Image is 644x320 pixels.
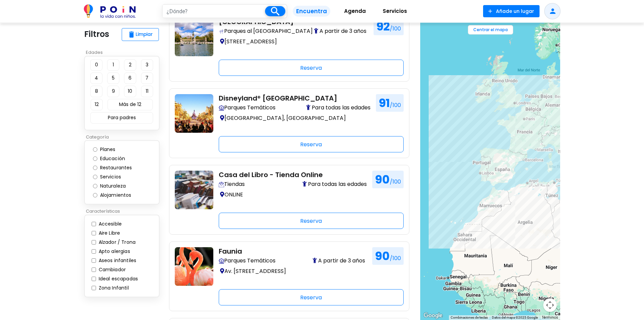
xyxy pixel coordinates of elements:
span: Agenda [341,6,369,17]
label: Aire Libre [97,230,120,237]
span: Tiendas [219,180,245,188]
span: A partir de 3 años [314,27,368,35]
img: POiN [84,4,136,18]
span: Encuentra [293,6,330,17]
a: Términos (se abre en una nueva pestaña) [542,315,558,320]
div: Reserva [219,289,404,305]
button: 0 [90,59,102,71]
label: Aseos infantiles [97,257,137,264]
span: /100 [390,101,401,109]
div: Reserva [219,60,404,76]
a: Agenda [336,3,374,20]
label: Servicios [98,173,128,180]
span: Para todas las edades [303,180,367,188]
button: 5 [107,72,119,84]
img: Encuentra en POiN los mejores lugares al aire libre para ir con niños valorados por familias real... [219,29,224,34]
label: Ideal escapadas [97,275,138,282]
div: Reserva [219,213,404,229]
img: que-ver-con-ninos-en-paris-disneyland [175,94,213,133]
p: Edades [84,49,164,56]
button: Controles de visualización del mapa [543,298,557,312]
label: Accesible [97,220,122,228]
button: 1 [107,59,119,71]
img: Vive la magia en parques temáticos adaptados para familias. Atracciones por edades, accesos cómod... [219,105,224,111]
h2: [GEOGRAPHIC_DATA] [219,18,368,26]
a: planes-con-ninos-en-madrid-parque-tematico-zoo-faunia Faunia Vive la magia en parques temáticos a... [175,247,404,305]
button: Más de 12 [108,99,153,110]
label: Educación [98,155,132,162]
h1: 91 [376,94,404,112]
span: Parques Temáticos [219,104,276,112]
a: lectura-para-ninos-casa-del-libro-tienda-online Casa del Libro - Tienda Online Encuentra tiendas ... [175,171,404,229]
h2: Faunia [219,247,367,255]
h1: 92 [374,18,404,35]
button: deleteLimpiar [122,28,159,41]
img: planes-con-ninos-en-madrid-parque-tematico-zoo-faunia [175,247,213,286]
button: 11 [141,86,153,97]
a: al-aire-libre-con-ninos-en-madrid-parque-de-el-retiro [GEOGRAPHIC_DATA] Encuentra en POiN los mej... [175,18,404,76]
span: Parques Temáticos [219,257,276,265]
span: Servicios [380,6,410,17]
h1: 90 [372,171,404,188]
label: Zona Infantil [97,284,129,292]
button: 6 [124,72,136,84]
h2: Casa del Libro - Tienda Online [219,171,367,179]
span: /100 [390,178,401,186]
label: Planes [98,146,122,153]
input: ¿Dónde? [163,5,265,18]
img: al-aire-libre-con-ninos-en-madrid-parque-de-el-retiro [175,18,213,56]
p: [STREET_ADDRESS] [219,37,368,46]
p: ONLINE [219,190,367,199]
a: que-ver-con-ninos-en-paris-disneyland Disneyland® [GEOGRAPHIC_DATA] Vive la magia en parques temá... [175,94,404,152]
button: 12 [91,99,103,110]
img: Vive la magia en parques temáticos adaptados para familias. Atracciones por edades, accesos cómod... [219,258,224,264]
label: Restaurantes [98,164,139,171]
img: Google [422,311,444,320]
label: Apto alergias [97,248,130,255]
a: Servicios [374,3,415,20]
span: A partir de 3 años [313,257,367,265]
button: 3 [141,59,153,71]
span: Parques al [GEOGRAPHIC_DATA] [219,27,313,35]
p: Filtros [84,28,109,40]
label: Alzador / Trona [97,239,136,246]
p: Características [84,208,164,215]
label: Alojamientos [98,192,138,199]
p: Categoría [84,134,164,141]
label: Naturaleza [98,183,133,190]
button: 8 [90,86,102,97]
span: Para todas las edades [306,104,371,112]
button: 10 [124,86,136,97]
span: /100 [390,254,401,262]
a: Encuentra [287,3,336,20]
p: Av. [STREET_ADDRESS] [219,266,367,276]
button: 9 [107,86,119,97]
button: Añade un lugar [483,5,540,17]
button: Centrar el mapa [468,25,513,35]
button: 7 [141,72,153,84]
a: Abre esta zona en Google Maps (se abre en una nueva ventana) [422,311,444,320]
button: Para padres [90,112,153,124]
button: Combinaciones de teclas [451,315,488,320]
button: 4 [90,72,102,84]
span: delete [127,30,136,39]
button: 2 [124,59,136,71]
img: Encuentra tiendas con espacios y servicios pensados para familias con niños: cambiadores, áreas d... [219,182,224,187]
p: [GEOGRAPHIC_DATA], [GEOGRAPHIC_DATA] [219,113,371,123]
img: lectura-para-ninos-casa-del-libro-tienda-online [175,171,213,209]
div: Reserva [219,136,404,152]
span: Datos del mapa ©2025 Google [492,316,538,319]
label: Cambiador [97,266,126,273]
span: /100 [390,25,401,33]
h2: Disneyland® [GEOGRAPHIC_DATA] [219,94,371,102]
h1: 90 [372,247,404,265]
i: search [269,5,281,17]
